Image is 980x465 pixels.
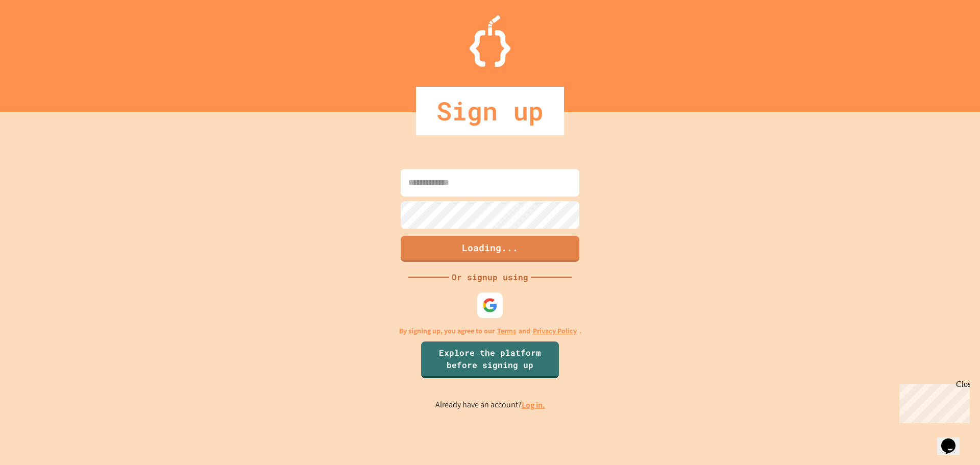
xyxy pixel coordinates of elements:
a: Explore the platform before signing up [421,341,559,378]
iframe: chat widget [937,424,970,455]
a: Log in. [522,400,545,410]
p: Already have an account? [435,399,545,411]
div: Sign up [416,87,564,135]
a: Terms [497,326,516,336]
iframe: chat widget [895,380,970,423]
p: By signing up, you agree to our and . [399,326,581,336]
div: Or signup using [449,271,531,283]
img: google-icon.svg [482,298,498,313]
button: Loading... [401,236,579,262]
div: Chat with us now!Close [4,4,70,65]
img: Logo.svg [470,15,510,67]
a: Privacy Policy [533,326,577,336]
